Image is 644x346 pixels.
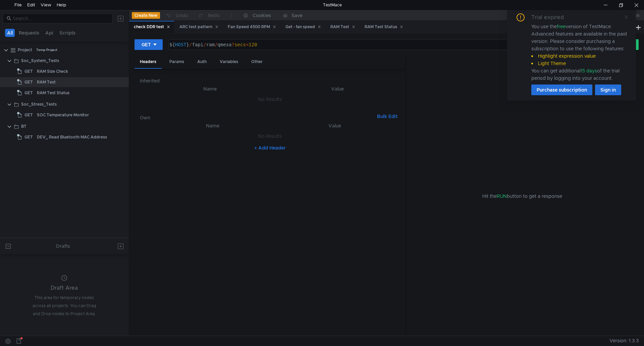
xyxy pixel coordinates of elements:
li: Highlight expression value [531,52,628,60]
div: You can get additional of the trial period by logging into your account. [531,67,628,82]
th: Name [145,85,275,93]
th: Value [275,122,394,130]
button: Requests [17,29,41,37]
div: Redo [208,11,220,19]
li: Light Theme [531,60,628,67]
div: RAM Test Status [365,23,403,31]
span: GET [24,88,33,98]
span: RUN [497,193,507,199]
div: Auth [192,56,212,68]
div: SOC Temperature Monitor [37,110,89,120]
div: GET [142,41,151,48]
button: Purchase subscription [531,84,592,95]
div: Variables [214,56,244,68]
h6: Own [140,114,374,122]
div: Headers [135,56,162,69]
div: Fan Speed 4500 RPM [228,23,276,31]
th: Value [275,85,400,93]
span: free [557,23,566,30]
h6: Inherited [140,77,400,85]
button: Sign in [595,84,621,95]
div: Cookies [253,11,271,19]
div: Temp Project [36,45,57,55]
div: BT [21,121,26,131]
div: RAM Test Status [37,88,69,98]
button: GET [135,39,163,50]
span: GET [24,132,33,142]
div: Params [164,56,190,68]
div: You use the version of TestMace. Advanced features are available in the paid version. Please cons... [531,23,628,82]
div: Drafts [56,242,70,250]
span: 15 days [581,68,597,74]
th: Name [151,122,275,130]
div: Save [291,13,303,18]
div: Undo [176,11,188,19]
div: RAM Size Check [37,66,68,76]
div: DEV_ Read Bluetooth MAC Address [37,132,107,142]
div: Soc_System_Tests [21,56,59,66]
div: Soc_Stress_Tests [21,99,57,109]
button: All [5,29,15,37]
div: ARC test pattern [179,23,218,31]
span: Hit the button to get a response [482,192,562,200]
nz-embed-empty: No Results [258,133,282,139]
button: Create New [132,12,160,19]
span: GET [24,110,33,120]
div: Other [246,56,268,68]
div: check DDR test [134,23,170,31]
div: Trial expired [531,13,572,21]
div: RAM Test [330,23,355,31]
button: Bulk Edit [374,112,400,120]
input: Search... [13,15,109,22]
button: Scripts [57,29,77,37]
div: RAM Test [37,77,56,87]
button: Redo [193,10,224,20]
button: Api [43,29,55,37]
span: GET [24,66,33,76]
div: Get - fan speed [285,23,321,31]
button: + Add Header [252,144,288,152]
button: Undo [160,10,193,20]
span: Version: 1.3.3 [609,336,639,346]
nz-embed-empty: No Results [258,96,282,102]
span: GET [24,77,33,87]
div: Project [18,45,32,55]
